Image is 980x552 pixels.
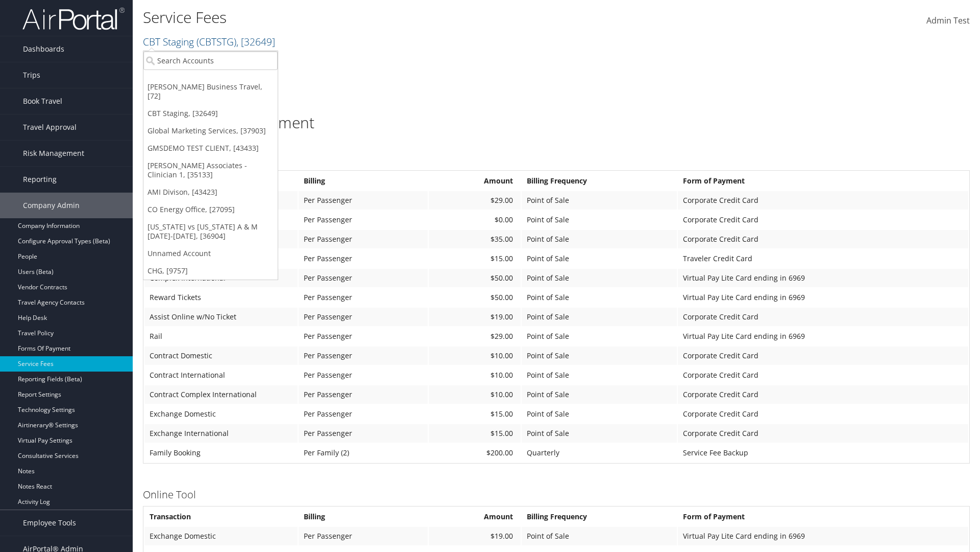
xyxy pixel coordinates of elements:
[678,385,968,404] td: Corporate Credit Card
[522,230,676,248] td: Point of Sale
[144,327,298,346] td: Rail
[299,385,428,404] td: Per Passenger
[299,327,428,346] td: Per Passenger
[23,510,76,536] span: Employee Tools
[926,15,970,26] span: Admin Test
[143,152,970,166] h3: Full Service Agent
[143,7,694,28] h1: Service Fees
[429,327,521,346] td: $29.00
[678,308,968,326] td: Corporate Credit Card
[522,444,676,462] td: Quarterly
[429,230,521,248] td: $35.00
[23,141,84,166] span: Risk Management
[299,424,428,443] td: Per Passenger
[299,308,428,326] td: Per Passenger
[678,527,968,545] td: Virtual Pay Lite Card ending in 6969
[678,347,968,365] td: Corporate Credit Card
[143,262,278,280] a: CHG, [9757]
[429,288,521,307] td: $50.00
[299,211,428,229] td: Per Passenger
[144,508,298,526] th: Transaction
[144,308,298,326] td: Assist Online w/No Ticket
[143,245,278,262] a: Unnamed Account
[299,444,428,462] td: Per Family (2)
[299,527,428,545] td: Per Passenger
[522,288,676,307] td: Point of Sale
[299,366,428,384] td: Per Passenger
[143,51,278,70] input: Search Accounts
[23,114,77,140] span: Travel Approval
[23,62,40,88] span: Trips
[23,167,57,192] span: Reporting
[299,249,428,268] td: Per Passenger
[429,444,521,462] td: $200.00
[236,35,275,49] span: , [ 32649 ]
[144,366,298,384] td: Contract International
[144,405,298,423] td: Exchange Domestic
[678,508,968,526] th: Form of Payment
[678,230,968,248] td: Corporate Credit Card
[522,508,676,526] th: Billing Frequency
[143,112,970,133] h1: Standard Fee Agreement
[429,172,521,190] th: Amount
[429,385,521,404] td: $10.00
[143,201,278,218] a: CO Energy Office, [27095]
[522,308,676,326] td: Point of Sale
[23,36,64,62] span: Dashboards
[522,347,676,365] td: Point of Sale
[429,508,521,526] th: Amount
[143,140,278,157] a: GMSDEMO TEST CLIENT, [43433]
[143,218,278,245] a: [US_STATE] vs [US_STATE] A & M [DATE]-[DATE], [36904]
[429,211,521,229] td: $0.00
[144,444,298,462] td: Family Booking
[143,157,278,183] a: [PERSON_NAME] Associates - Clinician 1, [35133]
[23,193,80,218] span: Company Admin
[678,366,968,384] td: Corporate Credit Card
[522,269,676,287] td: Point of Sale
[429,308,521,326] td: $19.00
[522,191,676,210] td: Point of Sale
[678,172,968,190] th: Form of Payment
[522,385,676,404] td: Point of Sale
[522,211,676,229] td: Point of Sale
[144,288,298,307] td: Reward Tickets
[522,249,676,268] td: Point of Sale
[144,527,298,545] td: Exchange Domestic
[429,269,521,287] td: $50.00
[299,288,428,307] td: Per Passenger
[429,191,521,210] td: $29.00
[678,288,968,307] td: Virtual Pay Lite Card ending in 6969
[522,172,676,190] th: Billing Frequency
[429,366,521,384] td: $10.00
[197,35,236,49] span: ( CBTSTG )
[143,122,278,140] a: Global Marketing Services, [37903]
[143,78,278,105] a: [PERSON_NAME] Business Travel, [72]
[678,269,968,287] td: Virtual Pay Lite Card ending in 6969
[22,7,125,31] img: airportal-logo.png
[144,385,298,404] td: Contract Complex International
[678,249,968,268] td: Traveler Credit Card
[143,35,275,49] a: CBT Staging
[299,230,428,248] td: Per Passenger
[678,424,968,443] td: Corporate Credit Card
[429,527,521,545] td: $19.00
[522,527,676,545] td: Point of Sale
[429,424,521,443] td: $15.00
[143,105,278,122] a: CBT Staging, [32649]
[144,347,298,365] td: Contract Domestic
[299,269,428,287] td: Per Passenger
[143,183,278,201] a: AMI Divison, [43423]
[522,327,676,346] td: Point of Sale
[299,508,428,526] th: Billing
[678,211,968,229] td: Corporate Credit Card
[522,424,676,443] td: Point of Sale
[678,444,968,462] td: Service Fee Backup
[522,405,676,423] td: Point of Sale
[143,488,970,502] h3: Online Tool
[299,191,428,210] td: Per Passenger
[522,366,676,384] td: Point of Sale
[299,405,428,423] td: Per Passenger
[429,405,521,423] td: $15.00
[678,327,968,346] td: Virtual Pay Lite Card ending in 6969
[926,5,970,37] a: Admin Test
